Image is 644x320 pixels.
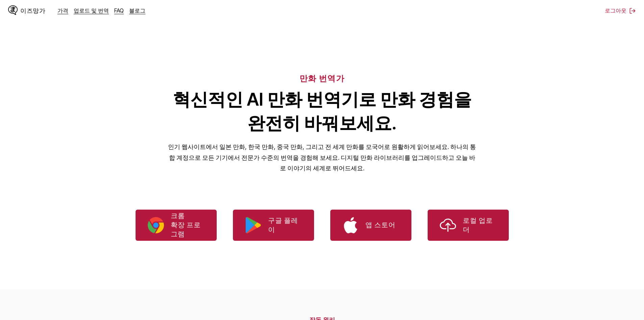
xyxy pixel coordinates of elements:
font: 확장 프로그램 [171,221,201,238]
font: 앱 스토어 [365,221,396,229]
img: 앱스토어 로고 [342,217,359,233]
a: 블로그 [129,7,145,14]
img: 업로드 아이콘 [440,217,456,233]
img: 로그아웃 [629,7,636,14]
font: 만화 번역가 [300,73,344,83]
img: Google Play 로고 [245,217,261,233]
button: 로그아웃 [605,7,636,15]
font: 로컬 업로더 [463,217,493,233]
font: 혁신적인 AI 만화 번역기로 만화 경험을 완전히 바꿔보세요. [173,89,472,134]
img: IsManga 로고 [8,5,18,15]
a: IsManga Chrome 확장 프로그램 다운로드 [136,210,217,241]
font: 구글 플레이 [268,217,298,233]
font: 인기 웹사이트에서 일본 만화, 한국 만화, 중국 만화, 그리고 전 세계 만화를 모국어로 원활하게 읽어보세요. 하나의 통합 계정으로 모든 기기에서 전문가 수준의 번역을 경험해 ... [168,143,476,172]
a: FAQ [114,7,124,14]
a: 가격 [57,7,68,14]
font: 이즈망가 [20,7,45,14]
a: Google Play에서 IsManga를 다운로드하세요 [233,210,314,241]
img: 크롬 로고 [148,217,164,233]
font: 로그아웃 [605,7,626,14]
a: 업로드 및 번역 [74,7,109,14]
font: 크롬 [171,212,185,219]
a: IsManga 로컬 업로더 사용 [428,210,509,241]
a: IsManga 로고이즈망가 [8,5,57,16]
a: App Store에서 IsManga를 다운로드하세요. [330,210,411,241]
